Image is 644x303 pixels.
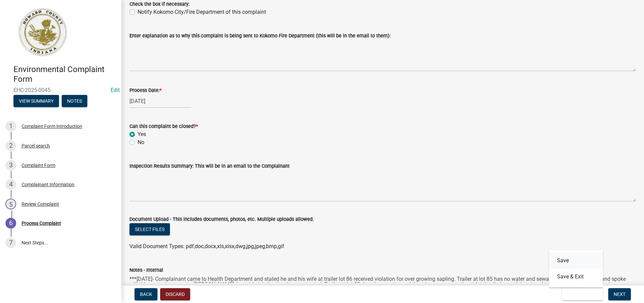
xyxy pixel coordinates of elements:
button: Notes [62,95,87,107]
div: 1 [5,121,16,132]
button: Select files [129,223,170,235]
div: Process Complaint [22,221,61,226]
button: Next [608,288,631,300]
span: EHC-2025-0045 [13,87,108,93]
h4: Environmental Complaint Form [13,65,116,84]
button: Save & Exit [562,288,603,300]
div: Review Complaint [22,202,59,206]
div: Complaint Form [22,163,55,168]
label: Inspection Results Summary: This will be in an email to the Complainant [129,164,290,169]
div: 2 [5,140,16,151]
label: Check the box if necessary: [129,2,189,7]
label: Notes - Internal [129,268,163,273]
div: 6 [5,218,16,229]
button: View Summary [13,95,59,107]
span: Back [140,292,152,297]
label: Process Date: [129,88,162,93]
span: Valid Document Types: pdf,doc,docx,xls,xlsx,dwg,jpg,jpeg,bmp,gif [129,243,284,249]
label: Document Upload - This includes documents, photos, etc. Multiple uploads allowed. [129,217,314,222]
wm-modal-confirm: Edit Application Number [111,87,120,93]
span: Next [614,292,625,297]
input: mm/dd/yyyy [129,94,191,108]
label: Notify Kokomo City/Fire Department of this complaint [138,8,266,16]
div: 7 [5,237,16,248]
div: Parcel search [22,143,50,148]
label: Enter explanation as to why this complaint is being sent to Kokomo Fire Department (this will be ... [129,34,390,38]
a: Edit [111,87,120,93]
div: 3 [5,160,16,171]
label: Can this complaint be closed? [129,124,198,129]
div: 4 [5,179,16,190]
label: Yes [138,130,146,138]
button: Back [135,288,157,300]
button: Save [549,252,603,269]
button: Save & Exit [549,269,603,285]
span: Save & Exit [567,292,593,297]
div: 5 [5,199,16,209]
label: No [138,138,144,146]
div: Complaint Form Introduction [22,124,82,129]
div: Complainant Information [22,182,75,187]
button: Discard [160,288,190,300]
wm-modal-confirm: Notes [62,99,87,104]
wm-modal-confirm: Summary [13,99,59,104]
img: Howard County, Indiana [13,7,71,58]
div: Save & Exit [549,250,603,288]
